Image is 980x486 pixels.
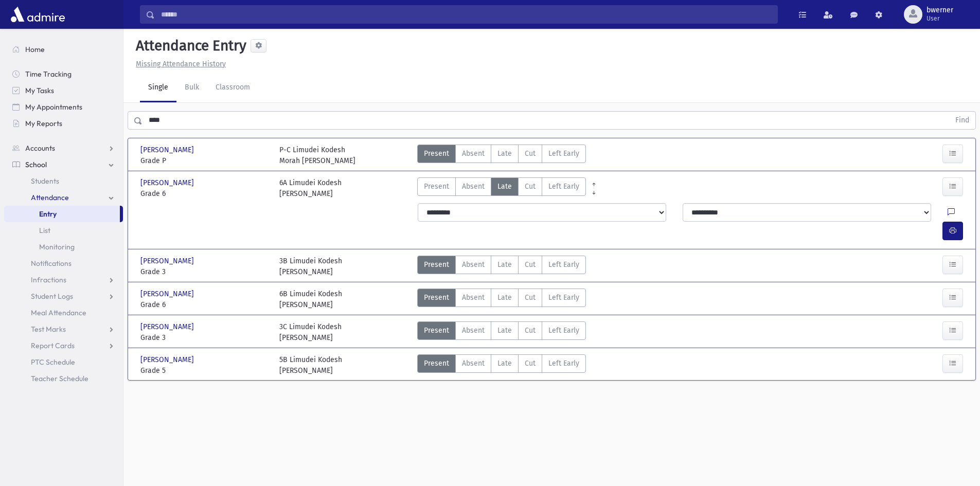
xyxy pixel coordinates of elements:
div: AttTypes [417,177,586,199]
a: Single [140,74,176,102]
span: [PERSON_NAME] [140,145,196,155]
span: Left Early [548,358,579,369]
span: List [39,226,50,235]
span: Entry [39,209,57,219]
span: School [25,160,47,169]
a: Teacher Schedule [4,370,123,387]
span: Attendance [31,193,69,202]
span: Cut [525,259,536,270]
span: Present [424,292,449,303]
a: Monitoring [4,239,123,255]
span: Grade 5 [140,365,269,376]
span: Teacher Schedule [31,374,88,383]
div: 6A Limudei Kodesh [PERSON_NAME] [279,177,342,199]
span: Left Early [548,181,579,192]
a: Test Marks [4,321,123,337]
a: PTC Schedule [4,354,123,370]
div: P-C Limudei Kodesh Morah [PERSON_NAME] [279,145,355,166]
a: Attendance [4,189,123,206]
span: Absent [462,358,485,369]
div: AttTypes [417,256,586,277]
span: Absent [462,292,485,303]
span: Left Early [548,148,579,159]
a: Notifications [4,255,123,272]
a: Report Cards [4,337,123,354]
a: Missing Attendance History [132,60,226,68]
span: Present [424,358,449,369]
a: Accounts [4,140,123,156]
u: Missing Attendance History [136,60,226,68]
span: My Reports [25,119,62,128]
a: Students [4,173,123,189]
input: Search [155,5,777,24]
span: Student Logs [31,292,73,301]
div: 3C Limudei Kodesh [PERSON_NAME] [279,321,342,343]
div: 6B Limudei Kodesh [PERSON_NAME] [279,289,342,310]
span: Absent [462,259,485,270]
span: Cut [525,181,536,192]
span: Late [497,292,512,303]
div: AttTypes [417,354,586,376]
img: AdmirePro [8,4,67,25]
span: Present [424,148,449,159]
span: Absent [462,325,485,336]
span: Left Early [548,292,579,303]
div: AttTypes [417,321,586,343]
div: 3B Limudei Kodesh [PERSON_NAME] [279,256,342,277]
span: PTC Schedule [31,357,75,367]
span: Grade 3 [140,266,269,277]
h5: Attendance Entry [132,37,246,55]
span: [PERSON_NAME] [140,177,196,188]
span: Present [424,259,449,270]
div: 5B Limudei Kodesh [PERSON_NAME] [279,354,342,376]
a: My Tasks [4,82,123,99]
span: Left Early [548,259,579,270]
a: My Reports [4,115,123,132]
span: Cut [525,358,536,369]
span: Grade 6 [140,299,269,310]
span: Late [497,358,512,369]
span: My Tasks [25,86,54,95]
span: Cut [525,148,536,159]
span: bwerner [926,6,953,14]
span: Monitoring [39,242,75,251]
span: Home [25,45,45,54]
span: Grade 3 [140,332,269,343]
span: Notifications [31,259,72,268]
span: Accounts [25,143,55,153]
span: Test Marks [31,325,66,334]
span: User [926,14,953,23]
span: My Appointments [25,102,82,112]
span: Report Cards [31,341,75,350]
span: Students [31,176,59,186]
span: Grade P [140,155,269,166]
span: Infractions [31,275,66,284]
a: Student Logs [4,288,123,304]
span: [PERSON_NAME] [140,354,196,365]
a: Infractions [4,272,123,288]
span: Cut [525,292,536,303]
span: Late [497,181,512,192]
a: Time Tracking [4,66,123,82]
span: [PERSON_NAME] [140,289,196,299]
a: Classroom [207,74,258,102]
span: Late [497,325,512,336]
a: Home [4,41,123,58]
span: Grade 6 [140,188,269,199]
span: Late [497,148,512,159]
span: Meal Attendance [31,308,86,317]
a: List [4,222,123,239]
span: Present [424,181,449,192]
span: Present [424,325,449,336]
span: [PERSON_NAME] [140,321,196,332]
span: [PERSON_NAME] [140,256,196,266]
a: School [4,156,123,173]
div: AttTypes [417,289,586,310]
button: Find [949,112,975,129]
a: Bulk [176,74,207,102]
span: Cut [525,325,536,336]
span: Time Tracking [25,69,72,79]
a: Meal Attendance [4,304,123,321]
span: Left Early [548,325,579,336]
a: My Appointments [4,99,123,115]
